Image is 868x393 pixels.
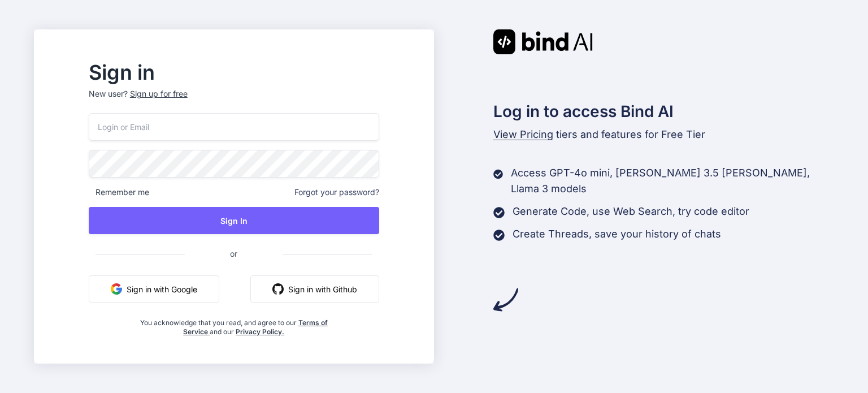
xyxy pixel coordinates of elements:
p: Create Threads, save your history of chats [513,226,721,242]
div: Sign up for free [130,88,188,100]
img: Bind AI logo [493,29,593,54]
div: You acknowledge that you read, and agree to our and our [137,312,331,336]
h2: Sign in [89,63,379,81]
button: Sign in with Github [250,275,379,303]
span: View Pricing [493,128,553,140]
span: or [185,240,283,267]
a: Terms of Service [183,318,328,336]
button: Sign In [89,207,379,234]
p: Generate Code, use Web Search, try code editor [513,204,749,219]
p: New user? [89,88,379,113]
img: arrow [493,287,518,312]
span: Remember me [89,187,149,198]
a: Privacy Policy. [236,327,284,336]
button: Sign in with Google [89,275,219,303]
h2: Log in to access Bind AI [493,100,835,123]
p: Access GPT-4o mini, [PERSON_NAME] 3.5 [PERSON_NAME], Llama 3 models [511,165,834,197]
span: Forgot your password? [294,187,379,198]
img: google [111,283,122,295]
p: tiers and features for Free Tier [493,127,835,142]
input: Login or Email [89,113,379,141]
img: github [272,283,284,295]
